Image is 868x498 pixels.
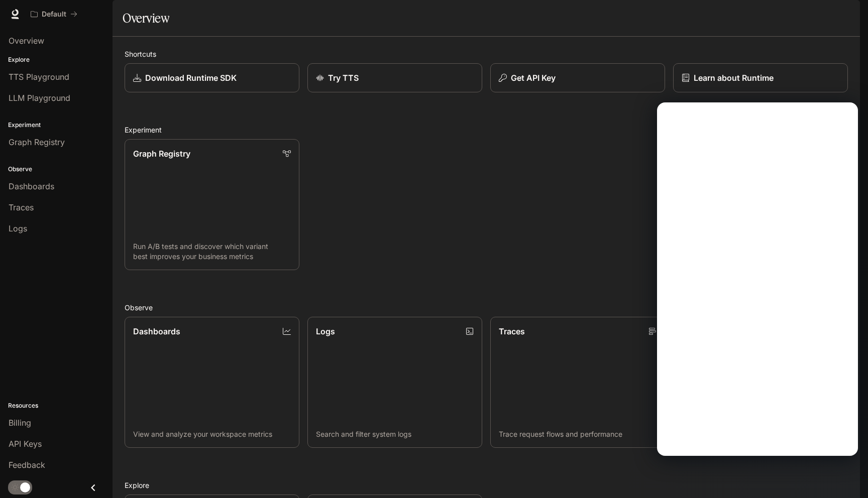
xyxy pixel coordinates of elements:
p: View and analyze your workspace metrics [133,429,291,439]
button: All workspaces [26,4,82,24]
h1: Overview [123,8,169,28]
iframe: Intercom live chat [834,464,858,488]
h2: Explore [125,480,848,490]
a: Learn about Runtime [673,63,848,92]
h2: Shortcuts [125,49,848,59]
h2: Observe [125,302,848,313]
a: Try TTS [307,63,482,92]
p: Traces [499,325,525,337]
a: Graph RegistryRun A/B tests and discover which variant best improves your business metrics [125,139,299,270]
button: Get API Key [490,63,665,92]
p: Logs [316,325,335,337]
p: Run A/B tests and discover which variant best improves your business metrics [133,241,291,262]
a: Download Runtime SDK [125,63,299,92]
p: Get API Key [511,72,556,84]
p: Dashboards [133,325,180,337]
p: Try TTS [328,72,359,84]
a: LogsSearch and filter system logs [307,317,482,448]
p: Graph Registry [133,148,190,160]
p: Search and filter system logs [316,429,474,439]
h2: Experiment [125,125,848,135]
p: Download Runtime SDK [145,72,237,84]
p: Trace request flows and performance [499,429,657,439]
a: TracesTrace request flows and performance [490,317,665,448]
iframe: Intercom live chat [657,102,858,456]
a: DashboardsView and analyze your workspace metrics [125,317,299,448]
p: Default [42,10,66,19]
p: Learn about Runtime [694,72,774,84]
